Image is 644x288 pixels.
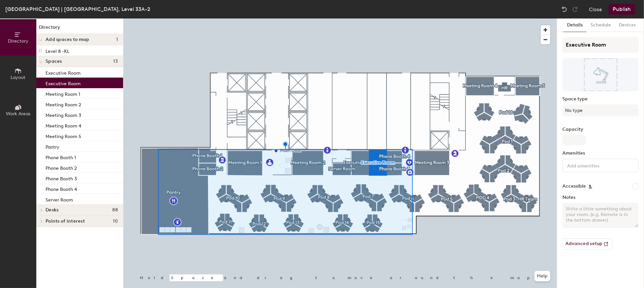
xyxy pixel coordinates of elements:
button: Devices [615,18,640,32]
button: Close [589,4,602,15]
div: [GEOGRAPHIC_DATA] | [GEOGRAPHIC_DATA], Level 33A-2 [5,5,150,13]
p: Executive Room [46,68,81,76]
span: 13 [113,59,118,64]
p: Meeting Room 2 [46,100,81,108]
span: Points of interest [46,219,85,224]
h1: Directory [36,24,123,34]
button: Publish [609,4,635,15]
img: The space named Executive Room [562,58,639,91]
span: Directory [8,38,28,44]
p: Meeting Room 3 [46,111,81,118]
span: 88 [112,207,118,213]
button: Help [534,271,550,281]
img: Redo [572,6,578,13]
p: Phone Booth 2 [46,163,77,171]
button: Schedule [587,18,615,32]
label: Notes [562,195,639,200]
button: Advanced setup [562,238,612,250]
label: Accessible [562,184,586,189]
p: Meeting Room 5 [46,132,81,139]
label: Space type [562,96,639,102]
p: Executive Room [46,79,81,87]
label: Amenities [562,151,639,156]
p: Meeting Room 1 [46,90,80,97]
p: Server Room [46,195,73,203]
label: Capacity [562,127,639,132]
p: Phone Booth 3 [46,174,77,182]
p: Meeting Room 4 [46,121,81,129]
span: 1 [116,37,118,42]
span: Spaces [46,59,62,64]
p: Pantry [46,142,59,150]
input: Add amenities [566,161,625,169]
p: Phone Booth 4 [46,185,77,192]
span: Work Areas [6,111,30,117]
button: No type [562,104,639,116]
span: Add spaces to map [46,37,89,42]
span: 10 [113,219,118,224]
button: Details [563,18,587,32]
img: Undo [561,6,568,13]
span: Layout [11,75,26,80]
p: Level 8 -KL [46,47,69,54]
span: Desks [46,207,58,213]
p: Phone Booth 1 [46,153,76,161]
